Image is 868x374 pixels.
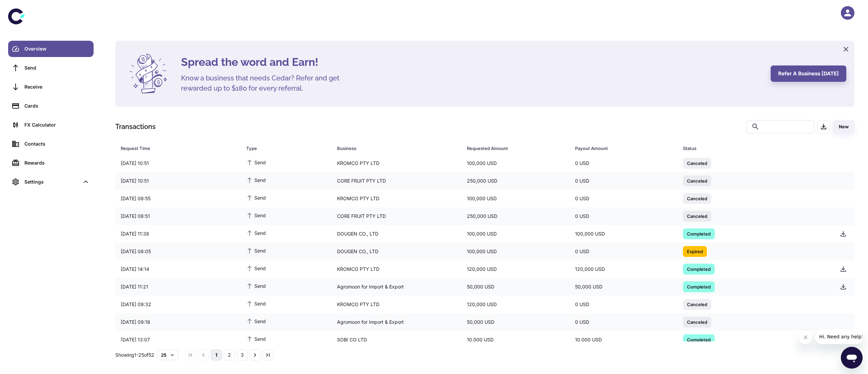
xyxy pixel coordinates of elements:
[332,280,461,293] div: Agromoon for Import & Export
[246,176,266,184] span: Send
[24,64,90,72] div: Send
[570,333,678,346] div: 10,000 USD
[4,5,49,10] span: Hi. Need any help?
[246,158,266,166] span: Send
[115,192,241,205] div: [DATE] 08:55
[24,140,90,148] div: Contacts
[683,160,711,166] span: Canceled
[332,263,461,276] div: KROMCO PTY LTD
[250,350,260,360] button: Go to next page
[332,210,461,223] div: CORE FRUIT PTY LTD
[332,316,461,329] div: Agromoon for Import & Export
[683,230,715,237] span: Completed
[246,247,266,254] span: Send
[461,157,570,170] div: 100,000 USD
[8,98,94,114] a: Cards
[246,282,266,289] span: Send
[115,280,241,293] div: [DATE] 11:21
[115,121,156,132] h1: Transactions
[115,210,241,223] div: [DATE] 08:51
[8,155,94,171] a: Rewards
[211,350,222,360] button: page 1
[683,212,711,219] span: Canceled
[24,102,90,110] div: Cards
[237,350,248,360] button: Go to page 3
[115,298,241,311] div: [DATE] 09:32
[575,144,675,153] span: Payout Amount
[570,227,678,240] div: 100,000 USD
[683,336,715,343] span: Completed
[246,229,266,237] span: Send
[461,192,570,205] div: 100,000 USD
[8,117,94,133] a: FX Calculator
[683,144,817,153] div: Status
[683,177,711,184] span: Canceled
[246,144,329,153] span: Type
[246,317,266,325] span: Send
[461,280,570,293] div: 50,000 USD
[570,263,678,276] div: 120,000 USD
[570,316,678,329] div: 0 USD
[121,144,238,153] span: Request Time
[799,331,812,344] iframe: Close message
[683,265,715,272] span: Completed
[8,136,94,152] a: Contacts
[115,157,241,170] div: [DATE] 10:51
[115,316,241,329] div: [DATE] 09:18
[8,41,94,57] a: Overview
[461,210,570,223] div: 250,000 USD
[683,301,711,307] span: Canceled
[246,300,266,307] span: Send
[467,144,558,153] div: Requested Amount
[570,245,678,258] div: 0 USD
[683,318,711,325] span: Canceled
[24,121,90,129] div: FX Calculator
[332,227,461,240] div: DOUGEN CO., LTD
[157,350,179,360] button: 25
[181,73,351,93] h5: Know a business that needs Cedar? Refer and get rewarded up to $180 for every referral.
[683,195,711,202] span: Canceled
[461,174,570,187] div: 250,000 USD
[332,245,461,258] div: DOUGEN CO., LTD
[224,350,235,360] button: Go to page 2
[575,144,666,153] div: Payout Amount
[24,159,90,167] div: Rewards
[246,264,266,272] span: Send
[461,333,570,346] div: 10,000 USD
[115,263,241,276] div: [DATE] 14:14
[467,144,567,153] span: Requested Amount
[246,194,266,201] span: Send
[332,192,461,205] div: KROMCO PTY LTD
[115,245,241,258] div: [DATE] 08:05
[246,211,266,219] span: Send
[570,174,678,187] div: 0 USD
[683,248,707,255] span: Expired
[771,66,846,82] button: Refer a business [DATE]
[833,120,854,133] button: New
[332,157,461,170] div: KROMCO PTY LTD
[683,144,826,153] span: Status
[461,298,570,311] div: 120,000 USD
[121,144,229,153] div: Request Time
[461,316,570,329] div: 50,000 USD
[332,333,461,346] div: SOBI CO LTD
[115,351,154,359] p: Showing 1-25 of 52
[115,333,241,346] div: [DATE] 13:07
[24,178,79,186] div: Settings
[181,54,763,70] h4: Spread the word and Earn!
[115,174,241,187] div: [DATE] 10:51
[461,263,570,276] div: 120,000 USD
[570,298,678,311] div: 0 USD
[332,174,461,187] div: CORE FRUIT PTY LTD
[246,335,266,342] span: Send
[262,350,273,360] button: Go to last page
[841,347,863,369] iframe: Button to launch messaging window
[115,227,241,240] div: [DATE] 11:38
[570,192,678,205] div: 0 USD
[8,174,94,190] div: Settings
[570,280,678,293] div: 50,000 USD
[461,227,570,240] div: 100,000 USD
[570,157,678,170] div: 0 USD
[570,210,678,223] div: 0 USD
[461,245,570,258] div: 100,000 USD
